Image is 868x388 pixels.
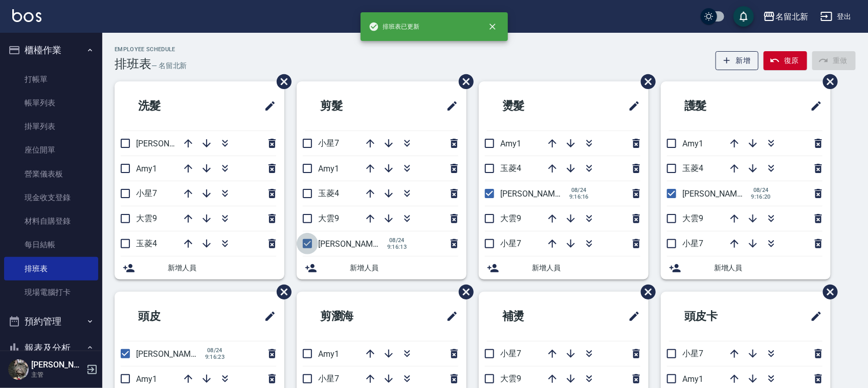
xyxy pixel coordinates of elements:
span: 新增人員 [714,263,822,273]
span: 大雲9 [318,213,339,223]
span: 小星7 [318,374,339,383]
h6: — 名留北新 [151,60,187,71]
span: 修改班表的標題 [622,304,640,329]
a: 掛單列表 [4,115,98,138]
a: 現金收支登錄 [4,186,98,209]
button: 名留北新 [759,6,812,27]
h5: [PERSON_NAME] [31,360,83,370]
span: 刪除班表 [815,277,839,307]
button: 新增 [716,51,759,70]
h2: 頭皮 [123,298,217,335]
h2: 剪瀏海 [305,298,405,335]
a: 座位開單 [4,138,98,162]
img: Logo [12,9,41,22]
span: 08/24 [386,237,408,244]
div: 新增人員 [479,256,649,279]
span: 9:16:16 [568,193,590,200]
span: Amy1 [318,349,339,359]
span: 大雲9 [682,213,703,223]
button: 復原 [764,51,807,70]
span: 大雲9 [500,374,521,383]
span: 小星7 [318,138,339,148]
a: 排班表 [4,257,98,281]
img: Person [8,359,29,380]
span: 9:16:20 [750,193,772,200]
div: 新增人員 [661,256,831,279]
h2: 剪髮 [305,88,399,124]
span: Amy1 [500,139,521,148]
span: 刪除班表 [451,277,475,307]
span: 修改班表的標題 [804,94,822,118]
span: 修改班表的標題 [258,304,276,329]
span: Amy1 [682,139,703,148]
span: 小星7 [500,349,521,358]
span: 玉菱4 [136,239,157,248]
span: 08/24 [568,187,590,193]
span: 刪除班表 [633,67,657,97]
span: 刪除班表 [451,67,475,97]
div: 新增人員 [297,256,466,279]
span: 9:16:13 [386,244,408,250]
h2: 補燙 [487,298,581,335]
span: [PERSON_NAME]2 [500,189,566,199]
div: 新增人員 [115,256,284,279]
button: 櫃檯作業 [4,37,98,63]
span: 修改班表的標題 [440,94,458,118]
span: 大雲9 [500,213,521,223]
span: 9:16:23 [204,354,226,360]
span: [PERSON_NAME]2 [682,189,748,199]
span: 刪除班表 [269,277,293,307]
a: 打帳單 [4,68,98,91]
span: Amy1 [318,164,339,174]
span: 玉菱4 [318,188,339,198]
span: 小星7 [682,239,703,248]
span: Amy1 [136,374,157,384]
h3: 排班表 [115,57,151,71]
span: 刪除班表 [815,67,839,97]
span: 新增人員 [168,263,276,273]
span: 刪除班表 [633,277,657,307]
h2: Employee Schedule [115,46,187,53]
span: 修改班表的標題 [622,94,640,118]
span: 修改班表的標題 [804,304,822,329]
h2: 洗髮 [123,88,217,124]
button: save [733,6,754,27]
span: 新增人員 [350,263,458,273]
span: 小星7 [500,239,521,248]
span: Amy1 [682,374,703,384]
span: 玉菱4 [500,163,521,173]
a: 每日結帳 [4,233,98,256]
span: 小星7 [682,349,703,358]
a: 材料自購登錄 [4,209,98,233]
span: 小星7 [136,188,157,198]
h2: 燙髮 [487,88,581,124]
span: [PERSON_NAME]2 [136,349,202,359]
span: [PERSON_NAME]2 [318,239,384,249]
p: 主管 [31,370,83,379]
a: 帳單列表 [4,91,98,115]
span: 大雲9 [136,213,157,223]
span: 08/24 [750,187,772,193]
span: 刪除班表 [269,67,293,97]
button: 登出 [816,7,856,26]
h2: 頭皮卡 [669,298,769,335]
span: Amy1 [136,164,157,174]
span: 排班表已更新 [369,21,420,32]
a: 現場電腦打卡 [4,281,98,304]
span: [PERSON_NAME]2 [136,139,202,148]
span: 玉菱4 [682,163,703,173]
a: 營業儀表板 [4,162,98,186]
span: 修改班表的標題 [440,304,458,329]
button: 預約管理 [4,308,98,335]
button: close [481,15,504,38]
span: 修改班表的標題 [258,94,276,118]
button: 報表及分析 [4,335,98,361]
div: 名留北新 [775,10,808,23]
h2: 護髮 [669,88,763,124]
span: 新增人員 [532,263,640,273]
span: 08/24 [204,347,226,354]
